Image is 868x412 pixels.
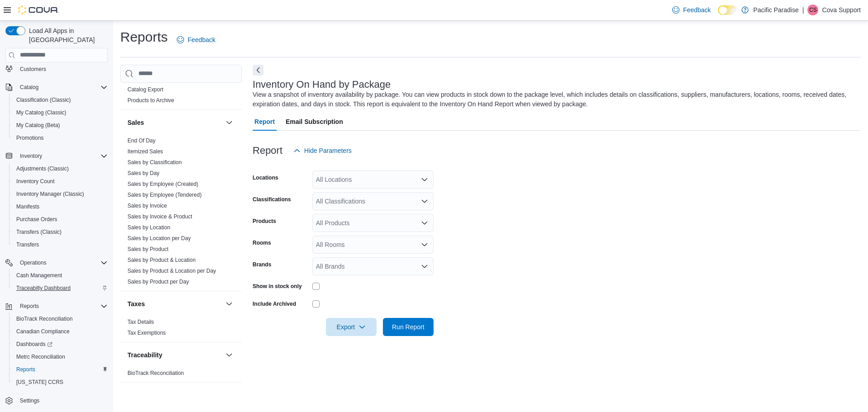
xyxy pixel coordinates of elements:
a: Customers [16,64,50,75]
span: Sales by Employee (Tendered) [127,191,202,199]
button: Promotions [9,132,111,144]
span: Sales by Product [127,246,169,253]
a: My Catalog (Classic) [13,107,70,118]
a: Sales by Product & Location per Day [127,268,216,274]
span: My Catalog (Classic) [13,107,108,118]
button: Traceabilty Dashboard [9,282,111,294]
button: Purchase Orders [9,213,111,226]
div: Traceability [120,368,242,382]
button: Reports [2,300,111,313]
a: My Catalog (Beta) [13,120,64,131]
p: Cova Support [822,5,861,15]
button: Open list of options [421,176,428,183]
span: Inventory Count [13,176,108,187]
span: My Catalog (Classic) [16,109,66,116]
button: Sales [224,117,235,128]
span: Sales by Classification [127,159,182,166]
button: Customers [2,62,111,76]
div: Cova Support [807,5,818,15]
button: Catalog [2,81,111,94]
span: Dark Mode [718,15,718,15]
span: Inventory Count [16,178,55,185]
button: Transfers [9,238,111,251]
a: Canadian Compliance [13,326,73,337]
span: Sales by Invoice [127,202,167,209]
h3: Sales [127,118,144,127]
span: Metrc Reconciliation [16,353,65,360]
h3: Inventory On Hand by Package [253,79,391,90]
span: Settings [16,395,108,406]
span: Settings [20,397,39,404]
a: Sales by Employee (Tendered) [127,192,202,198]
span: Classification (Classic) [13,95,108,105]
button: Adjustments (Classic) [9,162,111,175]
span: Sales by Employee (Created) [127,180,198,188]
a: BioTrack Reconciliation [13,313,76,324]
button: Taxes [127,299,222,308]
button: Sales [127,118,222,127]
span: Adjustments (Classic) [16,165,69,172]
a: [US_STATE] CCRS [13,377,67,388]
span: Export [331,318,371,336]
input: Dark Mode [718,5,737,15]
label: Products [253,218,276,225]
label: Include Archived [253,300,296,308]
span: BioTrack Reconciliation [13,313,108,324]
span: Promotions [16,134,44,142]
button: Operations [16,257,50,268]
button: Cash Management [9,269,111,282]
button: My Catalog (Classic) [9,106,111,119]
a: Sales by Classification [127,159,182,166]
h3: Report [253,145,283,156]
a: Sales by Day [127,170,160,176]
a: Sales by Product per Day [127,279,189,285]
span: Washington CCRS [13,377,108,388]
a: Promotions [13,133,47,143]
span: Reports [16,301,108,312]
span: Reports [16,366,35,373]
button: Open list of options [421,241,428,248]
button: Open list of options [421,219,428,227]
a: Tax Details [127,319,154,325]
a: End Of Day [127,137,156,144]
button: Inventory Manager (Classic) [9,188,111,200]
a: Sales by Location per Day [127,235,191,242]
span: Dashboards [13,339,108,350]
a: Feedback [669,1,714,19]
a: Products to Archive [127,97,174,104]
span: Inventory Manager (Classic) [13,189,108,199]
a: Catalog Export [127,86,163,93]
a: Tax Exemptions [127,330,166,336]
a: Transfers [13,239,42,250]
a: Itemized Sales [127,148,163,155]
a: Settings [16,395,43,406]
a: Purchase Orders [13,214,61,225]
span: Email Subscription [286,113,343,131]
span: Sales by Location [127,224,170,231]
label: Rooms [253,239,271,246]
a: Sales by Product [127,246,169,252]
a: BioTrack Reconciliation [127,370,184,376]
span: BioTrack Reconciliation [16,315,73,322]
span: Dashboards [16,341,52,348]
span: My Catalog (Beta) [13,120,108,131]
a: Classification (Classic) [13,95,75,105]
span: Operations [20,259,47,266]
label: Brands [253,261,271,268]
div: Taxes [120,317,242,342]
span: Inventory [16,151,108,161]
button: Traceability [224,350,235,360]
span: Hide Parameters [304,146,352,155]
span: Cash Management [16,272,62,279]
a: Sales by Invoice [127,203,167,209]
span: Feedback [683,5,711,14]
span: Traceabilty Dashboard [16,284,71,292]
a: Dashboards [9,338,111,350]
span: Manifests [13,201,108,212]
a: Metrc Reconciliation [13,351,69,362]
a: Inventory Manager (Classic) [13,189,88,199]
span: Cash Management [13,270,108,281]
span: Sales by Invoice & Product [127,213,192,220]
a: Transfers (Classic) [13,227,65,237]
